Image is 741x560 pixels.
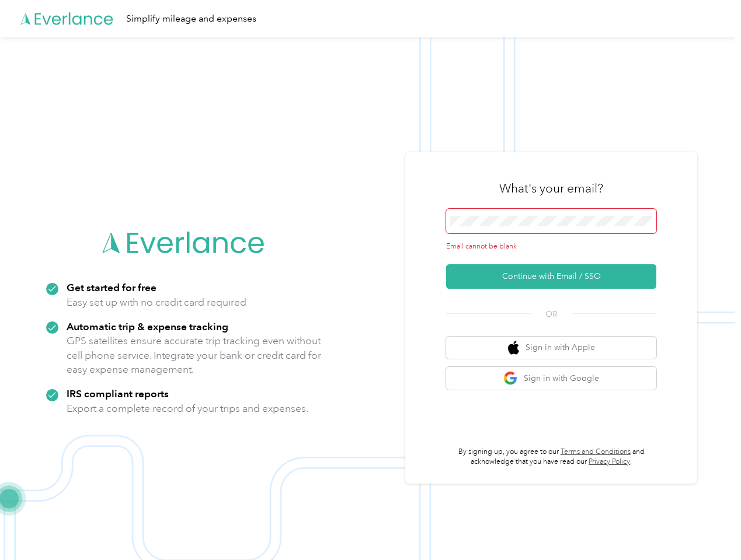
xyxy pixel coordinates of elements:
span: OR [531,308,572,320]
img: apple logo [508,341,520,355]
a: Privacy Policy [589,457,630,466]
strong: Automatic trip & expense tracking [67,320,228,332]
p: Export a complete record of your trips and expenses. [67,401,308,416]
button: apple logoSign in with Apple [446,337,656,359]
strong: Get started for free [67,281,156,293]
img: google logo [503,371,518,386]
div: Email cannot be blank [446,242,656,252]
button: google logoSign in with Google [446,367,656,390]
h3: What's your email? [499,180,603,197]
a: Terms and Conditions [561,447,631,456]
div: Simplify mileage and expenses [126,12,256,26]
strong: IRS compliant reports [67,387,169,400]
button: Continue with Email / SSO [446,264,656,289]
p: GPS satellites ensure accurate trip tracking even without cell phone service. Integrate your bank... [67,334,322,377]
p: Easy set up with no credit card required [67,295,246,310]
p: By signing up, you agree to our and acknowledge that you have read our . [446,447,656,467]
